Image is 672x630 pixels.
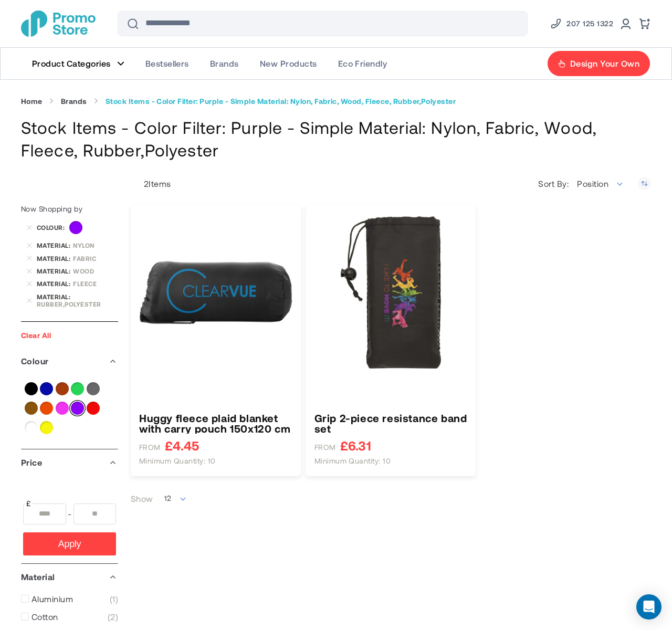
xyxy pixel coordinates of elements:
[25,382,38,395] a: Black
[199,48,249,79] a: Brands
[260,58,317,69] span: New Products
[40,402,53,415] a: Orange
[139,443,161,452] span: FROM
[139,413,292,434] a: Huggy fleece plaid blanket with carry pouch 150x120 cm
[26,242,33,248] a: Remove Material Nylon
[25,402,38,415] a: Natural
[21,348,118,374] div: Colour
[31,594,73,604] span: Aluminium
[32,58,111,69] span: Product Categories
[338,58,387,69] span: Eco Friendly
[21,594,118,604] a: Aluminium 1
[165,439,199,452] span: £4.45
[314,456,391,466] span: Minimum quantity: 10
[56,382,69,395] a: Brown
[26,268,33,274] a: Remove Material Wood
[87,382,100,395] a: Grey
[31,612,58,622] span: Cotton
[25,421,38,434] a: White
[56,402,69,415] a: Pink
[108,612,118,622] span: 2
[638,177,651,190] a: Set Descending Direction
[314,413,468,434] a: Grip 2-piece resistance band set
[87,402,100,415] a: Red
[37,224,67,231] span: Colour
[26,281,33,287] a: Remove Material Fleece
[577,178,608,188] span: Position
[120,11,145,36] button: Search
[249,48,328,79] a: New Products
[21,331,51,340] a: Clear All
[40,382,53,395] a: Blue
[21,10,96,37] a: store logo
[566,17,613,30] span: 207 125 1322
[22,48,135,79] a: Product Categories
[21,204,82,213] span: Now Shopping by
[23,503,66,524] input: From
[37,293,73,300] span: Material
[164,494,172,503] span: 12
[37,300,118,308] div: Rubber,Polyester
[21,10,96,37] img: Promotional Merchandise
[550,17,613,30] a: Phone
[106,97,456,106] strong: Stock Items - Color Filter: Purple - Simple Material: Nylon, Fabric, Wood, Fleece, Rubber,Polyester
[340,439,371,452] span: £6.31
[26,225,33,231] a: Remove Colour Purple
[570,58,639,69] span: Design Your Own
[144,178,149,188] span: 2
[73,280,118,287] div: Fleece
[139,456,216,466] span: Minimum quantity: 10
[110,594,118,604] span: 1
[21,97,43,106] a: Home
[40,421,53,434] a: Yellow
[571,173,630,194] span: Position
[73,241,118,249] div: Nylon
[139,216,292,369] img: Huggy fleece plaid blanket with carry pouch 150x120 cm
[21,564,118,590] div: Material
[25,498,32,509] span: £
[73,267,118,275] div: Wood
[66,503,73,524] span: -
[159,488,193,509] span: 12
[37,241,73,249] span: Material
[26,297,33,303] a: Remove Material Rubber,Polyester
[21,612,118,622] a: Cotton 2
[314,216,468,369] img: Grip 2-piece resistance band set
[26,255,33,261] a: Remove Material Fabric
[37,255,73,262] span: Material
[314,443,336,452] span: FROM
[131,178,171,189] p: Items
[135,48,199,79] a: Bestsellers
[210,58,239,69] span: Brands
[636,594,661,619] div: Open Intercom Messenger
[37,280,73,287] span: Material
[73,503,117,524] input: To
[61,97,87,106] a: Brands
[71,382,84,395] a: Green
[328,48,398,79] a: Eco Friendly
[71,402,84,415] a: Purple
[21,116,651,161] h1: Stock Items - Color Filter: Purple - Simple Material: Nylon, Fabric, Wood, Fleece, Rubber,Polyester
[23,532,116,555] button: Apply
[538,178,571,189] label: Sort By
[547,50,650,77] a: Design Your Own
[73,255,118,262] div: Fabric
[21,449,118,476] div: Price
[145,58,189,69] span: Bestsellers
[37,267,73,275] span: Material
[131,493,153,504] label: Show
